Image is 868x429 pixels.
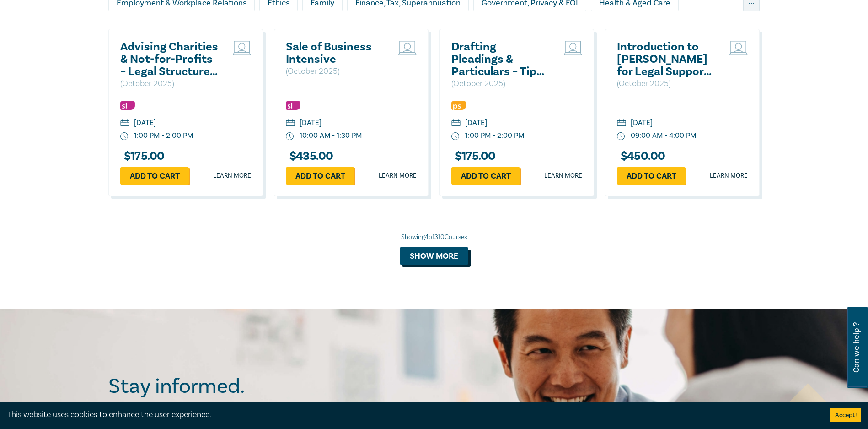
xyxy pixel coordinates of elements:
div: Litigation & Dispute Resolution [322,16,450,33]
a: Learn more [544,171,582,180]
div: 10:00 AM - 1:30 PM [300,130,362,141]
img: calendar [451,119,461,128]
div: Insolvency & Restructuring [108,16,221,33]
div: [DATE] [134,118,156,128]
span: Can we help ? [852,313,861,382]
a: Drafting Pleadings & Particulars – Tips & Traps [451,41,550,78]
a: Sale of Business Intensive [286,41,384,65]
img: Substantive Law [286,101,300,110]
p: ( October 2025 ) [617,78,715,90]
div: [DATE] [300,118,321,128]
p: ( October 2025 ) [120,78,219,90]
img: Professional Skills [451,101,466,110]
img: calendar [120,119,129,128]
div: Personal Injury & Medico-Legal [510,16,639,33]
a: Add to cart [617,167,686,185]
a: Add to cart [451,167,520,185]
img: watch [286,132,294,141]
h2: Stay informed. [108,375,324,398]
h3: $ 175.00 [120,150,165,163]
div: [DATE] [465,118,487,128]
h3: $ 435.00 [286,150,333,163]
img: Live Stream [729,41,748,55]
a: Introduction to [PERSON_NAME] for Legal Support Staff ([DATE]) [617,41,715,78]
img: watch [120,132,129,141]
button: Accept cookies [830,408,861,422]
a: Learn more [379,171,417,180]
h3: $ 175.00 [451,150,496,163]
a: Add to cart [286,167,354,185]
a: Learn more [213,171,251,180]
img: Live Stream [564,41,582,55]
p: ( October 2025 ) [451,78,550,90]
img: watch [451,132,460,141]
img: watch [617,132,625,141]
div: 1:00 PM - 2:00 PM [465,130,524,141]
img: calendar [286,119,295,128]
div: 09:00 AM - 4:00 PM [631,130,696,141]
div: Showing 4 of 310 Courses [108,233,760,242]
img: Live Stream [398,41,417,55]
div: [DATE] [631,118,653,128]
div: This website uses cookies to enhance the user experience. [7,409,817,421]
img: calendar [617,119,626,128]
div: Migration [455,16,506,33]
h3: $ 450.00 [617,150,665,163]
div: 1:00 PM - 2:00 PM [134,130,193,141]
img: Live Stream [233,41,251,55]
button: Show more [400,247,468,265]
a: Advising Charities & Not-for-Profits – Legal Structures, Compliance & Risk Management [120,41,219,78]
a: Add to cart [120,167,189,185]
img: Substantive Law [120,101,135,110]
p: ( October 2025 ) [286,65,384,77]
a: Learn more [710,171,748,180]
div: Intellectual Property [226,16,317,33]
